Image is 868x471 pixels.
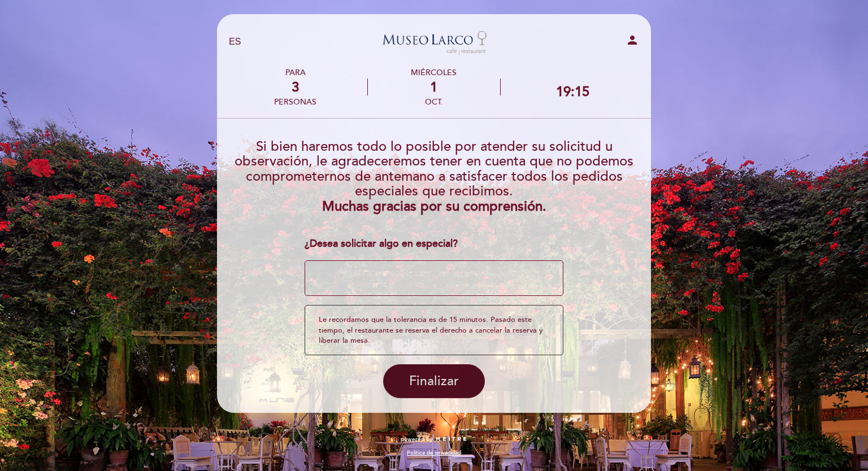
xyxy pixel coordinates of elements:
[235,138,633,199] span: Si bien haremos todo lo posible por atender su solicitud u observación, le agradeceremos tener en...
[274,68,316,77] div: PARA
[626,33,639,51] button: person
[368,97,500,107] div: oct.
[274,79,316,95] div: 3
[407,449,461,457] a: Política de privacidad
[556,84,589,100] div: 19:15
[305,305,564,355] div: Le recordamos que la tolerancia es de 15 minutos. Pasado este tiempo, el restaurante se reserva e...
[409,373,459,389] span: Finalizar
[401,435,432,443] span: powered by
[368,68,500,77] div: miércoles
[435,437,467,442] img: MEITRE
[368,79,500,95] div: 1
[305,237,564,251] div: ¿Desea solicitar algo en especial?
[322,198,546,215] b: Muchas gracias por su comprensión.
[363,27,505,58] a: Museo [PERSON_NAME][GEOGRAPHIC_DATA] - Restaurant
[383,364,485,398] button: Finalizar
[274,97,316,107] div: personas
[626,33,639,47] i: person
[401,435,467,443] a: powered by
